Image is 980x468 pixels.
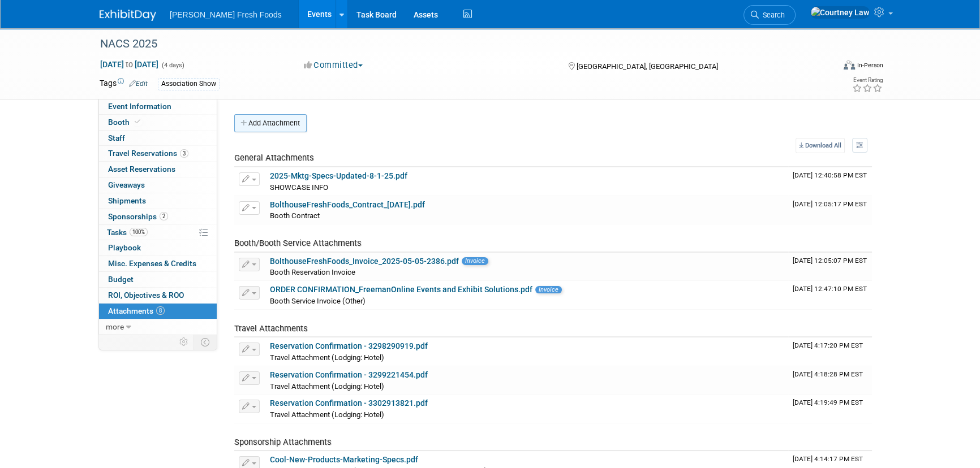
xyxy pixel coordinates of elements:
a: BolthouseFreshFoods_Contract_[DATE].pdf [270,200,425,209]
a: Reservation Confirmation - 3299221454.pdf [270,370,428,379]
td: Upload Timestamp [788,253,872,281]
span: Event Information [108,102,171,111]
div: Event Format [767,59,883,76]
a: Travel Reservations3 [99,146,217,161]
span: Booth Service Invoice (Other) [270,297,366,305]
span: Staff [108,133,125,142]
span: ROI, Objectives & ROO [108,291,184,300]
span: Shipments [108,196,146,205]
span: Upload Timestamp [793,257,867,265]
div: Association Show [158,78,220,90]
a: Booth [99,115,217,130]
a: Asset Reservations [99,162,217,177]
span: Booth/Booth Service Attachments [234,238,362,248]
span: SHOWCASE INFO [270,183,328,192]
a: Giveaways [99,177,217,193]
span: Attachments [108,306,165,315]
a: Budget [99,272,217,287]
span: Invoice [535,286,562,293]
span: more [106,322,124,331]
a: Cool-New-Products-Marketing-Specs.pdf [270,455,418,464]
td: Toggle Event Tabs [194,335,217,349]
a: Attachments8 [99,304,217,319]
td: Tags [100,77,148,90]
div: In-Person [857,61,883,70]
span: 2 [160,212,168,220]
span: Travel Attachment (Lodging: Hotel) [270,353,384,362]
span: Booth Contract [270,211,320,220]
a: BolthouseFreshFoods_Invoice_2025-05-05-2386.pdf [270,257,459,266]
span: Sponsorships [108,212,168,221]
span: 100% [130,228,148,236]
span: 8 [156,306,165,315]
span: Budget [108,275,134,284]
td: Upload Timestamp [788,167,872,196]
span: Travel Reservations [108,149,188,158]
span: 3 [180,149,188,158]
span: Travel Attachment (Lodging: Hotel) [270,410,384,419]
a: 2025-Mktg-Specs-Updated-8-1-25.pdf [270,171,407,180]
span: Upload Timestamp [793,171,867,179]
span: Sponsorship Attachments [234,437,332,447]
span: Giveaways [108,180,145,189]
span: Invoice [462,257,488,265]
span: Asset Reservations [108,164,175,174]
span: [PERSON_NAME] Fresh Foods [170,10,282,19]
span: Booth [108,118,143,127]
span: Travel Attachment (Lodging: Hotel) [270,382,384,391]
img: Format-Inperson.png [844,60,855,70]
td: Upload Timestamp [788,395,872,423]
a: Search [743,5,796,25]
span: (4 days) [161,62,184,69]
span: Upload Timestamp [793,370,863,378]
span: Upload Timestamp [793,285,867,293]
span: Upload Timestamp [793,455,863,463]
td: Personalize Event Tab Strip [174,335,194,349]
span: Tasks [107,228,148,237]
span: Upload Timestamp [793,200,867,208]
div: Event Rating [852,77,883,83]
a: ROI, Objectives & ROO [99,288,217,303]
a: Misc. Expenses & Credits [99,256,217,271]
a: Playbook [99,240,217,255]
span: Playbook [108,243,141,252]
span: [DATE] [DATE] [100,59,159,70]
a: more [99,319,217,335]
span: Booth Reservation Invoice [270,268,355,276]
img: Courtney Law [810,6,870,19]
span: Misc. Expenses & Credits [108,259,196,268]
span: [GEOGRAPHIC_DATA], [GEOGRAPHIC_DATA] [576,62,717,71]
td: Upload Timestamp [788,337,872,366]
a: Download All [796,138,845,153]
td: Upload Timestamp [788,366,872,395]
a: ORDER CONFIRMATION_FreemanOnline Events and Exhibit Solutions.pdf [270,285,532,294]
span: Upload Timestamp [793,341,863,349]
img: ExhibitDay [100,10,156,21]
span: Upload Timestamp [793,398,863,406]
a: Shipments [99,193,217,209]
button: Add Attachment [234,114,307,132]
div: NACS 2025 [96,34,816,54]
a: Event Information [99,99,217,114]
a: Edit [129,80,148,88]
span: Search [759,11,785,19]
span: General Attachments [234,153,314,163]
span: Travel Attachments [234,323,308,333]
button: Committed [300,59,367,71]
td: Upload Timestamp [788,196,872,224]
a: Sponsorships2 [99,209,217,224]
a: Staff [99,131,217,146]
i: Booth reservation complete [135,119,140,125]
span: to [124,60,135,69]
a: Reservation Confirmation - 3298290919.pdf [270,341,428,350]
a: Tasks100% [99,225,217,240]
a: Reservation Confirmation - 3302913821.pdf [270,398,428,408]
td: Upload Timestamp [788,281,872,309]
